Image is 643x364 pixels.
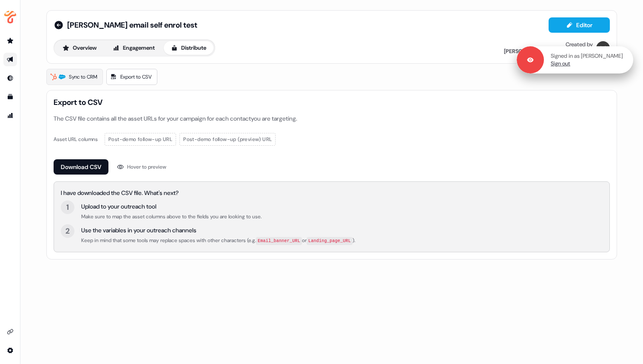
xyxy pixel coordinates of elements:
a: Go to attribution [3,109,17,122]
button: Distribute [164,41,213,55]
button: Editor [549,17,610,33]
div: I have downloaded the CSV file. What's next? [61,189,603,197]
span: Post-demo follow-up (preview) URL [183,135,272,144]
div: Asset URL columns [54,135,98,144]
a: Go to templates [3,90,17,104]
div: Hover to preview [127,163,166,171]
span: Export to CSV [120,73,152,81]
a: Go to integrations [3,325,17,339]
code: Email_banner_URL [256,237,302,245]
a: Sync to CRM [46,69,103,85]
p: Signed in as [PERSON_NAME] [551,52,623,60]
div: Keep in mind that some tools may replace spaces with other characters (e.g. or ). [81,236,355,245]
span: [PERSON_NAME] email self enrol test [67,20,197,30]
div: The CSV file contains all the asset URLs for your campaign for each contact you are targeting. [54,114,610,123]
div: Make sure to map the asset columns above to the fields you are looking to use. [81,212,262,221]
button: Overview [55,41,104,55]
a: Go to Inbound [3,71,17,85]
div: Upload to your outreach tool [81,202,262,211]
code: Landing_page_URL [307,237,353,245]
img: loretta [596,41,610,55]
div: Use the variables in your outreach channels [81,226,355,234]
a: Go to outbound experience [3,53,17,66]
span: Export to CSV [54,97,610,107]
div: [PERSON_NAME] [PERSON_NAME] [504,48,593,55]
div: Created by [566,41,593,48]
a: Go to integrations [3,344,17,357]
a: Export to CSV [106,69,157,85]
a: Editor [549,22,610,31]
span: Sync to CRM [69,73,97,81]
div: 1 [66,202,69,212]
span: Post-demo follow-up URL [108,135,172,144]
a: Go to prospects [3,34,17,48]
button: Engagement [105,41,162,55]
div: 2 [65,226,70,236]
a: Sign out [551,60,570,68]
button: Download CSV [54,159,108,175]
